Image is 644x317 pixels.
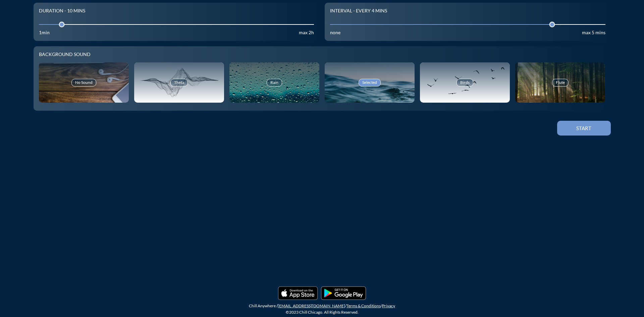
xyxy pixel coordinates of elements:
div: Interval - Every 4 mins [330,8,387,14]
div: Chill Anywhere / / / ©2023 Chill Chicago. All Rights Reserved. [2,303,642,315]
div: Duration - 10 mins [39,8,85,14]
a: [EMAIL_ADDRESS][DOMAIN_NAME] [278,303,345,308]
div: max 5 mins [582,30,605,36]
a: Terms & Conditions [346,303,381,308]
img: Playmarket [321,286,366,300]
div: No Sound [71,79,96,86]
div: Theta [170,79,188,86]
div: Selected [359,79,381,86]
div: none [330,30,340,36]
div: Birds [457,79,473,86]
div: Flute [552,79,569,86]
button: Start [557,121,611,136]
div: Start [569,125,599,131]
div: 1min [39,30,50,36]
div: Rain [267,79,282,86]
div: max 2h [299,30,314,36]
div: Background sound [39,52,605,57]
a: Privacy [382,303,395,308]
img: Applestore [278,286,318,300]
